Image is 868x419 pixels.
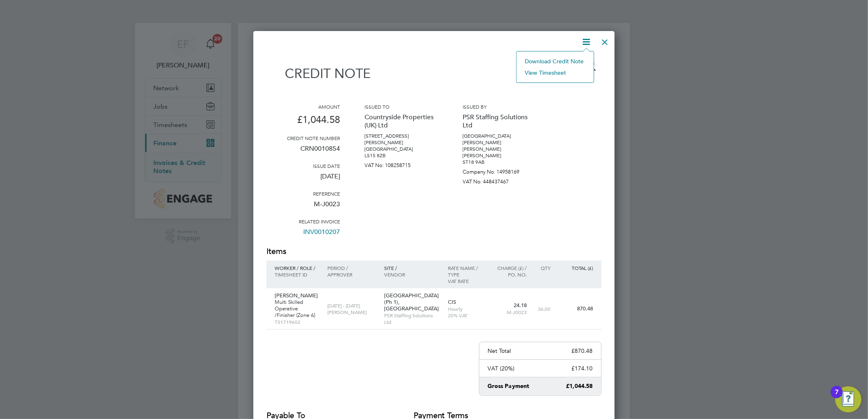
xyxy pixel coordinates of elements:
[559,305,593,312] p: 870.48
[385,265,440,271] p: Site /
[365,110,438,133] p: Countryside Properties (UK) Ltd
[266,66,371,81] h1: Credit note
[559,265,593,271] p: Total (£)
[492,271,527,278] p: Po. No.
[572,365,593,372] p: £174.10
[275,265,319,271] p: Worker / Role /
[448,305,483,312] p: Hourly
[535,305,550,312] p: 36.00
[275,319,319,325] p: TS1719602
[365,159,438,169] p: VAT No: 108258715
[266,135,340,141] h3: Credit note number
[535,265,550,271] p: QTY
[492,265,527,271] p: Charge (£) /
[521,67,590,78] li: View timesheet
[275,271,319,278] p: Timesheet ID
[327,265,376,271] p: Period /
[385,271,440,278] p: Vendor
[327,271,376,278] p: Approver
[572,347,593,354] p: £870.48
[365,152,438,159] p: LS15 8ZB
[275,299,319,319] p: Multi Skilled Operative /Finisher (Zone 6)
[385,312,440,325] p: PSR Staffing Solutions Ltd
[266,190,340,197] h3: Reference
[463,133,536,146] p: [GEOGRAPHIC_DATA][PERSON_NAME]
[463,175,536,185] p: VAT No: 448437467
[327,302,376,309] p: [DATE] - [DATE]
[266,103,340,110] h3: Amount
[463,165,536,175] p: Company No: 14958169
[448,265,483,278] p: Rate name / type
[448,278,483,284] p: VAT rate
[266,110,340,135] p: £1,044.58
[365,146,438,152] p: [GEOGRAPHIC_DATA]
[463,152,536,159] p: [PERSON_NAME]
[463,146,536,152] p: [PERSON_NAME]
[488,365,515,372] p: VAT (20%)
[463,159,536,165] p: ST18 9AB
[492,309,527,315] p: M-J0023
[275,292,319,299] p: [PERSON_NAME]
[463,103,536,110] h3: Issued by
[463,110,536,133] p: PSR Staffing Solutions Ltd
[835,392,839,403] div: 7
[448,299,483,305] p: CIS
[365,133,438,146] p: [STREET_ADDRESS][PERSON_NAME]
[566,382,593,390] p: £1,044.58
[835,386,861,412] button: Open Resource Center, 7 new notifications
[492,302,527,309] p: 24.18
[303,225,340,246] a: INV0010207
[488,382,530,390] p: Gross Payment
[266,163,340,169] h3: Issue date
[266,218,340,225] h3: Related invoice
[448,312,483,319] p: 20% VAT
[266,246,602,257] h2: Items
[327,309,376,315] p: [PERSON_NAME]
[266,141,340,163] p: CRN0010854
[385,292,440,312] p: [GEOGRAPHIC_DATA] (Ph 1), [GEOGRAPHIC_DATA]
[266,197,340,218] p: M-J0023
[365,103,438,110] h3: Issued to
[521,56,590,67] li: Download Credit Note
[266,169,340,190] p: [DATE]
[488,347,511,354] p: Net Total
